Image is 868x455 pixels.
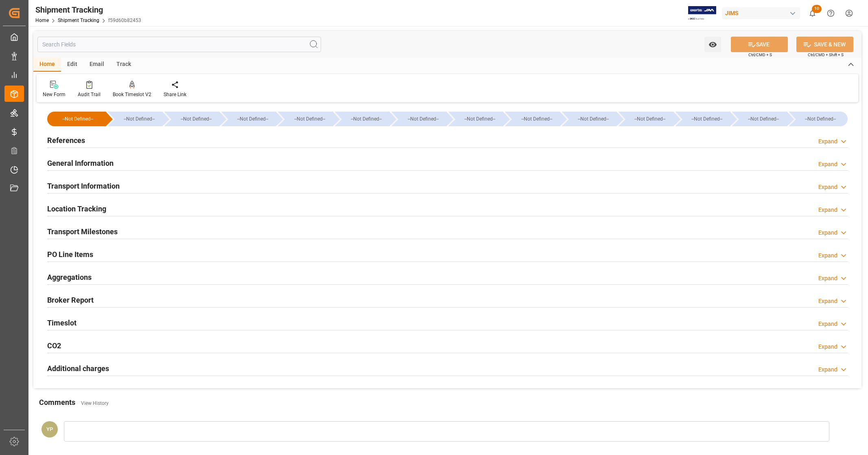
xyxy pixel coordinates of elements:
[796,37,853,52] button: SAVE & NEW
[47,203,106,214] h2: Location Tracking
[704,37,721,52] button: open menu
[47,295,94,306] h2: Broker Report
[164,112,219,126] div: --Not Defined--
[58,18,99,23] a: Shipment Tracking
[47,249,93,260] h2: PO Line Items
[818,274,837,283] div: Expand
[789,112,848,126] div: --Not Defined--
[818,137,837,146] div: Expand
[808,52,844,58] span: Ctrl/CMD + Shift + S
[33,58,61,72] div: Home
[230,112,276,126] div: --Not Defined--
[688,6,716,20] img: Exertis%20JAM%20-%20Email%20Logo.jpg_1722504956.jpg
[797,112,844,126] div: --Not Defined--
[627,112,673,126] div: --Not Defined--
[81,400,109,406] a: View History
[562,112,617,126] div: --Not Defined--
[47,363,109,374] h2: Additional charges
[818,160,837,169] div: Expand
[818,229,837,237] div: Expand
[818,251,837,260] div: Expand
[173,112,219,126] div: --Not Defined--
[803,4,822,22] button: show 10 new notifications
[35,18,49,23] a: Home
[47,180,120,191] h2: Transport Information
[684,112,730,126] div: --Not Defined--
[46,426,53,432] span: YP
[113,91,151,98] div: Book Timeslot V2
[448,112,503,126] div: --Not Defined--
[457,112,503,126] div: --Not Defined--
[47,112,106,126] div: --Not Defined--
[676,112,730,126] div: --Not Defined--
[278,112,332,126] div: --Not Defined--
[391,112,446,126] div: --Not Defined--
[47,272,92,283] h2: Aggregations
[818,365,837,374] div: Expand
[221,112,276,126] div: --Not Defined--
[731,37,788,52] button: SAVE
[47,226,118,237] h2: Transport Milestones
[822,4,840,22] button: Help Center
[108,112,162,126] div: --Not Defined--
[732,112,787,126] div: --Not Defined--
[78,91,101,98] div: Audit Trail
[343,112,389,126] div: --Not Defined--
[505,112,560,126] div: --Not Defined--
[110,58,137,72] div: Track
[39,397,75,408] h2: Comments
[83,58,110,72] div: Email
[748,52,772,58] span: Ctrl/CMD + S
[818,206,837,214] div: Expand
[47,135,85,146] h2: References
[164,91,186,98] div: Share Link
[286,112,332,126] div: --Not Defined--
[722,7,800,19] div: JIMS
[35,4,141,16] div: Shipment Tracking
[335,112,389,126] div: --Not Defined--
[818,183,837,191] div: Expand
[61,58,83,72] div: Edit
[37,37,321,52] input: Search Fields
[116,112,162,126] div: --Not Defined--
[722,5,803,21] button: JIMS
[740,112,787,126] div: --Not Defined--
[47,317,77,328] h2: Timeslot
[47,158,114,169] h2: General Information
[818,320,837,328] div: Expand
[818,343,837,351] div: Expand
[619,112,673,126] div: --Not Defined--
[818,297,837,306] div: Expand
[812,5,822,13] span: 10
[570,112,617,126] div: --Not Defined--
[55,112,100,126] div: --Not Defined--
[43,91,66,98] div: New Form
[513,112,560,126] div: --Not Defined--
[400,112,446,126] div: --Not Defined--
[47,340,61,351] h2: CO2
